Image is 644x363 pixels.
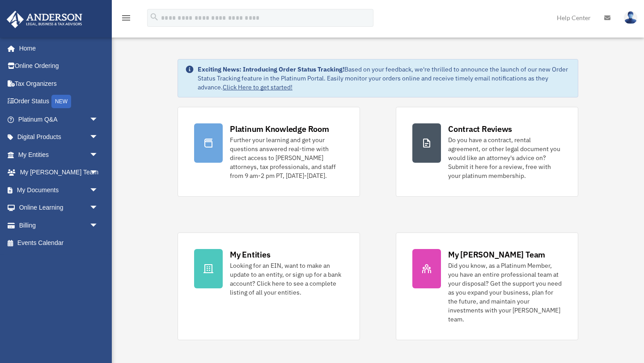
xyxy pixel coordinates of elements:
i: menu [121,13,131,23]
span: arrow_drop_down [89,164,107,182]
div: Did you know, as a Platinum Member, you have an entire professional team at your disposal? Get th... [448,261,562,324]
span: arrow_drop_down [89,181,107,199]
a: Online Ordering [6,57,112,75]
span: arrow_drop_down [89,216,107,235]
div: Based on your feedback, we're thrilled to announce the launch of our new Order Status Tracking fe... [198,65,571,92]
a: Home [6,39,107,57]
span: arrow_drop_down [89,128,107,147]
a: Platinum Knowledge Room Further your learning and get your questions answered real-time with dire... [178,107,360,197]
a: Click Here to get started! [223,83,292,91]
a: Billingarrow_drop_down [6,216,112,234]
span: arrow_drop_down [89,199,107,217]
img: User Pic [624,11,637,24]
div: Looking for an EIN, want to make an update to an entity, or sign up for a bank account? Click her... [230,261,343,297]
div: Contract Reviews [448,123,512,135]
a: My Documentsarrow_drop_down [6,181,112,199]
a: My [PERSON_NAME] Teamarrow_drop_down [6,164,112,181]
div: Platinum Knowledge Room [230,123,329,135]
a: My [PERSON_NAME] Team Did you know, as a Platinum Member, you have an entire professional team at... [396,232,578,340]
div: Do you have a contract, rental agreement, or other legal document you would like an attorney's ad... [448,135,562,180]
i: search [149,12,159,22]
a: menu [121,16,131,23]
a: Digital Productsarrow_drop_down [6,128,112,146]
a: Platinum Q&Aarrow_drop_down [6,110,112,128]
strong: Exciting News: Introducing Order Status Tracking! [198,65,344,73]
a: Events Calendar [6,234,112,252]
a: Contract Reviews Do you have a contract, rental agreement, or other legal document you would like... [396,107,578,197]
a: My Entities Looking for an EIN, want to make an update to an entity, or sign up for a bank accoun... [178,232,360,340]
div: NEW [51,95,71,108]
a: Online Learningarrow_drop_down [6,199,112,217]
a: Order StatusNEW [6,93,112,111]
img: Anderson Advisors Platinum Portal [4,11,85,28]
div: My Entities [230,249,270,260]
a: My Entitiesarrow_drop_down [6,146,112,164]
div: Further your learning and get your questions answered real-time with direct access to [PERSON_NAM... [230,135,343,180]
div: My [PERSON_NAME] Team [448,249,545,260]
span: arrow_drop_down [89,146,107,164]
span: arrow_drop_down [89,110,107,129]
a: Tax Organizers [6,75,112,93]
